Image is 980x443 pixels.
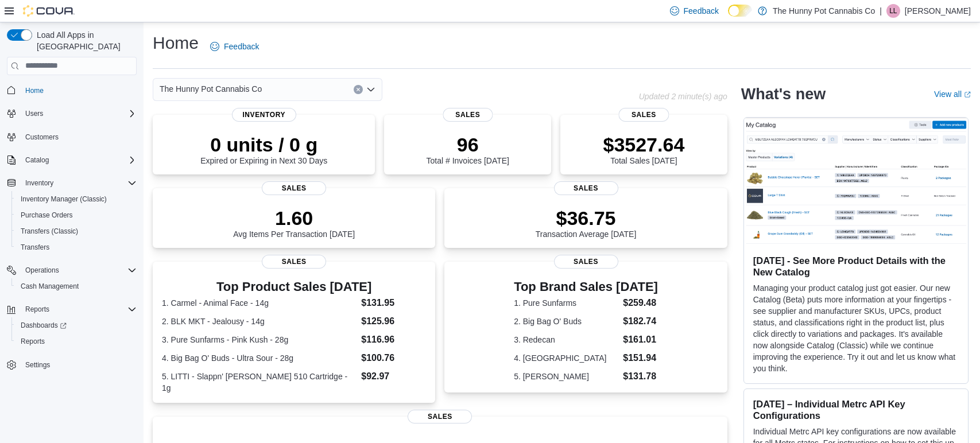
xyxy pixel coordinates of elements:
dd: $131.78 [623,370,658,383]
a: Settings [21,358,55,372]
button: Settings [2,356,141,373]
span: Purchase Orders [21,211,73,220]
a: Purchase Orders [16,208,78,222]
button: Catalog [2,152,141,168]
span: Transfers (Classic) [21,227,78,236]
button: Inventory [21,176,58,190]
dt: 2. BLK MKT - Jealousy - 14g [162,316,357,327]
span: Reports [16,335,137,348]
span: Reports [21,302,137,316]
dt: 5. [PERSON_NAME] [514,371,618,382]
a: Feedback [206,35,264,58]
button: Customers [2,129,141,145]
dt: 4. [GEOGRAPHIC_DATA] [514,352,618,364]
h3: [DATE] – Individual Metrc API Key Configurations [753,398,959,421]
dd: $161.01 [623,333,658,347]
a: Dashboards [11,317,141,333]
button: Reports [11,333,141,349]
h3: Top Product Sales [DATE] [162,280,426,294]
dt: 3. Redecan [514,334,618,345]
span: Transfers [21,243,49,252]
span: Sales [262,181,326,195]
div: Avg Items Per Transaction [DATE] [233,207,355,239]
dd: $100.76 [361,351,426,365]
button: Catalog [21,153,53,167]
button: Inventory Manager (Classic) [11,191,141,207]
span: Feedback [224,41,259,52]
span: Sales [619,108,669,122]
span: Home [25,86,44,95]
button: Home [2,82,141,99]
button: Cash Management [11,278,141,294]
span: Sales [554,255,618,269]
nav: Complex example [7,77,137,403]
span: Users [21,107,137,121]
span: LL [889,4,897,18]
dd: $131.95 [361,296,426,310]
dd: $151.94 [623,351,658,365]
span: Operations [21,263,137,277]
span: Cash Management [16,279,137,293]
button: Open list of options [366,85,375,94]
button: Reports [2,301,141,317]
span: Sales [554,181,618,195]
span: Feedback [684,5,719,17]
div: Laura Laskoski [886,4,900,18]
p: 0 units / 0 g [200,133,327,156]
dd: $259.48 [623,296,658,310]
h3: [DATE] - See More Product Details with the New Catalog [753,255,959,278]
a: Customers [21,130,63,144]
a: Inventory Manager (Classic) [16,192,111,206]
img: Cova [23,5,75,17]
span: Sales [443,108,493,122]
span: Reports [25,305,49,314]
button: Transfers [11,239,141,255]
span: Dashboards [16,318,137,332]
p: $36.75 [536,207,637,230]
span: Sales [262,255,326,269]
dd: $92.97 [361,370,426,383]
span: Catalog [21,153,137,167]
div: Expired or Expiring in Next 30 Days [200,133,327,165]
a: Cash Management [16,279,83,293]
p: Managing your product catalog just got easier. Our new Catalog (Beta) puts more information at yo... [753,282,959,374]
dt: 4. Big Bag O' Buds - Ultra Sour - 28g [162,352,357,364]
div: Total # Invoices [DATE] [427,133,509,165]
span: Inventory Manager (Classic) [21,195,107,204]
p: 96 [427,133,509,156]
button: Transfers (Classic) [11,223,141,239]
dt: 1. Pure Sunfarms [514,297,618,309]
a: View allExternal link [934,90,971,99]
p: 1.60 [233,207,355,230]
span: Customers [21,130,137,144]
span: Transfers (Classic) [16,224,137,238]
a: Home [21,84,48,98]
button: Purchase Orders [11,207,141,223]
p: The Hunny Pot Cannabis Co [773,4,875,18]
button: Operations [21,263,64,277]
dt: 1. Carmel - Animal Face - 14g [162,297,357,309]
span: Load All Apps in [GEOGRAPHIC_DATA] [32,29,137,52]
p: | [880,4,882,18]
button: Operations [2,262,141,278]
button: Users [2,106,141,122]
button: Clear input [354,85,363,94]
dd: $182.74 [623,314,658,328]
span: Transfers [16,240,137,254]
svg: External link [964,91,971,98]
h3: Top Brand Sales [DATE] [514,280,658,294]
span: Inventory [21,176,137,190]
span: Purchase Orders [16,208,137,222]
dt: 3. Pure Sunfarms - Pink Kush - 28g [162,334,357,345]
button: Users [21,107,48,121]
span: The Hunny Pot Cannabis Co [160,82,262,96]
span: Users [25,109,43,118]
span: Settings [25,360,50,370]
dd: $125.96 [361,314,426,328]
dt: 5. LITTI - Slappn' [PERSON_NAME] 510 Cartridge - 1g [162,371,357,394]
span: Cash Management [21,282,79,291]
span: Dashboards [21,321,67,330]
span: Catalog [25,156,49,165]
a: Reports [16,335,49,348]
dd: $116.96 [361,333,426,347]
